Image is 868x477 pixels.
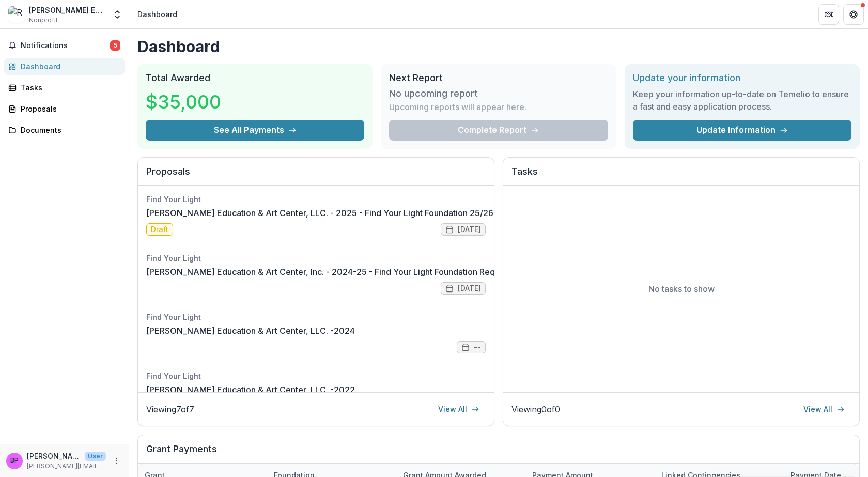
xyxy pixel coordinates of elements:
img: Renzi Education & Art Center, LLC. [8,6,25,23]
a: Update Information [633,120,851,141]
a: Documents [4,121,125,139]
div: Dashboard [137,9,177,20]
a: Dashboard [4,58,125,75]
button: Open entity switcher [110,4,125,25]
h3: Keep your information up-to-date on Temelio to ensure a fast and easy application process. [633,88,851,113]
p: User [85,452,106,461]
h2: Grant Payments [146,443,851,463]
span: Notifications [21,41,110,50]
a: Tasks [4,79,125,96]
a: View All [432,401,486,418]
div: [PERSON_NAME] Education & Art Center, LLC. [29,5,106,16]
div: Belinda Roberson, PhD [10,457,19,464]
a: [PERSON_NAME] Education & Art Center, LLC. -2022 [146,383,355,396]
p: [PERSON_NAME], PhD [27,451,81,461]
p: No tasks to show [648,283,715,295]
span: 5 [110,40,120,51]
h3: $35,000 [146,88,223,116]
a: [PERSON_NAME] Education & Art Center, LLC. -2024 [146,325,355,337]
nav: breadcrumb [133,7,181,22]
h2: Next Report [389,72,608,84]
h2: Update your information [633,72,851,84]
a: View All [797,401,851,418]
div: Proposals [21,103,116,114]
a: [PERSON_NAME] Education & Art Center, Inc. - 2024-25 - Find Your Light Foundation Request for Pro... [146,266,562,278]
p: Viewing 7 of 7 [146,403,194,416]
button: See All Payments [146,120,364,141]
h1: Dashboard [137,37,860,56]
h3: No upcoming report [389,88,478,99]
h2: Proposals [146,166,486,186]
button: Get Help [843,4,864,25]
p: Upcoming reports will appear here. [389,101,526,113]
button: Notifications5 [4,37,125,54]
h2: Total Awarded [146,72,364,84]
div: Documents [21,125,116,135]
button: Partners [818,4,839,25]
button: More [110,455,122,467]
h2: Tasks [512,166,851,186]
p: Viewing 0 of 0 [512,403,560,416]
a: [PERSON_NAME] Education & Art Center, LLC. - 2025 - Find Your Light Foundation 25/26 RFP Grant Ap... [146,207,580,219]
a: Proposals [4,100,125,117]
div: Dashboard [21,61,116,72]
span: Nonprofit [29,16,58,25]
div: Tasks [21,82,116,93]
p: [PERSON_NAME][EMAIL_ADDRESS][DOMAIN_NAME] [27,461,106,471]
